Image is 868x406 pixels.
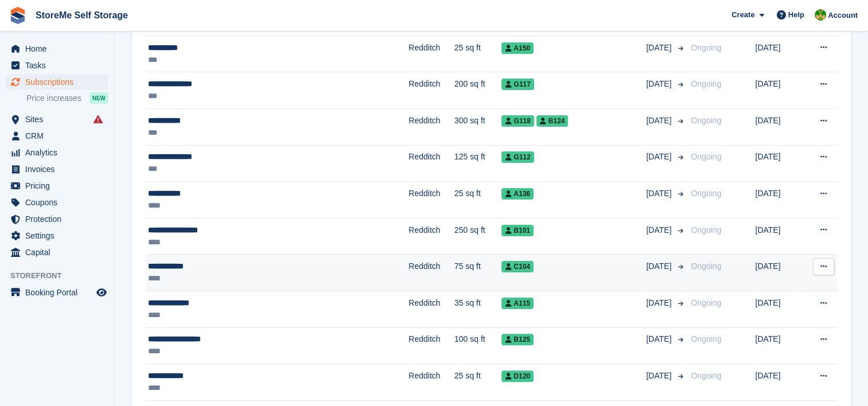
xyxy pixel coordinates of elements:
td: 25 sq ft [454,36,502,72]
td: [DATE] [755,36,802,72]
a: Preview store [95,286,108,299]
span: G117 [501,79,534,90]
span: B125 [501,334,534,345]
a: StoreMe Self Storage [31,6,133,25]
img: StorMe [815,9,826,21]
span: [DATE] [646,260,674,272]
span: Sites [25,111,94,127]
span: A136 [501,188,534,200]
span: Home [25,41,94,57]
td: 200 sq ft [454,72,502,109]
a: menu [6,145,108,161]
a: menu [6,284,108,300]
td: [DATE] [755,327,802,364]
td: Redditch [408,255,454,291]
span: Analytics [25,145,94,161]
td: [DATE] [755,109,802,146]
td: [DATE] [755,218,802,255]
span: [DATE] [646,333,674,345]
td: 25 sq ft [454,364,502,401]
td: Redditch [408,291,454,328]
td: 35 sq ft [454,291,502,328]
span: Settings [25,228,94,244]
span: Ongoing [691,371,721,380]
span: A115 [501,298,534,309]
span: [DATE] [646,370,674,382]
td: Redditch [408,36,454,72]
span: Ongoing [691,189,721,198]
span: Booking Portal [25,284,94,300]
td: Redditch [408,145,454,182]
span: [DATE] [646,151,674,163]
a: menu [6,128,108,144]
span: Ongoing [691,334,721,343]
td: Redditch [408,364,454,401]
span: C104 [501,261,534,272]
a: menu [6,228,108,244]
a: Price increases NEW [26,92,108,104]
span: B101 [501,225,534,236]
span: G118 [501,115,534,127]
span: Capital [25,244,94,260]
a: menu [6,41,108,57]
span: B124 [536,115,569,127]
span: Subscriptions [25,74,94,90]
span: G112 [501,151,534,163]
td: [DATE] [755,145,802,182]
td: 250 sq ft [454,218,502,255]
span: Coupons [25,194,94,210]
td: 300 sq ft [454,109,502,146]
span: [DATE] [646,42,674,54]
span: Create [731,9,754,21]
td: [DATE] [755,364,802,401]
span: CRM [25,128,94,144]
a: menu [6,57,108,73]
td: Redditch [408,109,454,146]
span: Storefront [10,270,114,282]
td: 125 sq ft [454,145,502,182]
span: [DATE] [646,115,674,127]
i: Smart entry sync failures have occurred [94,115,103,124]
span: Protection [25,211,94,227]
td: Redditch [408,218,454,255]
td: [DATE] [755,182,802,218]
span: Ongoing [691,261,721,271]
span: Help [788,9,804,21]
a: menu [6,244,108,260]
a: menu [6,111,108,127]
span: Ongoing [691,116,721,125]
span: Ongoing [691,43,721,52]
span: Ongoing [691,79,721,88]
span: [DATE] [646,78,674,90]
span: Account [828,10,858,21]
a: menu [6,161,108,177]
span: Price increases [26,93,81,104]
td: 100 sq ft [454,327,502,364]
span: Invoices [25,161,94,177]
a: menu [6,211,108,227]
div: NEW [89,92,108,104]
span: Tasks [25,57,94,73]
a: menu [6,178,108,194]
td: Redditch [408,72,454,109]
td: 25 sq ft [454,182,502,218]
span: D120 [501,370,534,382]
span: Ongoing [691,298,721,307]
a: menu [6,74,108,90]
span: [DATE] [646,188,674,200]
td: [DATE] [755,255,802,291]
td: [DATE] [755,291,802,328]
img: stora-icon-8386f47178a22dfd0bd8f6a31ec36ba5ce8667c1dd55bd0f319d3a0aa187defe.svg [9,7,26,24]
span: [DATE] [646,297,674,309]
a: menu [6,194,108,210]
td: Redditch [408,182,454,218]
td: 75 sq ft [454,255,502,291]
span: Ongoing [691,152,721,161]
td: Redditch [408,327,454,364]
span: Ongoing [691,225,721,235]
span: A150 [501,42,534,54]
span: Pricing [25,178,94,194]
td: [DATE] [755,72,802,109]
span: [DATE] [646,224,674,236]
